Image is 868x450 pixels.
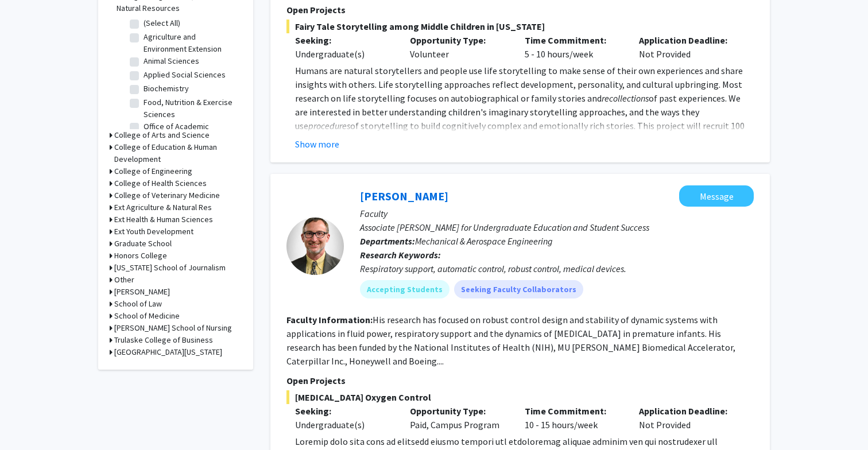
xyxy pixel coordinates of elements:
[360,207,754,220] p: Faculty
[602,92,649,104] em: recollections
[144,17,180,29] label: (Select All)
[360,262,754,276] div: Respiratory support, automatic control, robust control, medical devices.
[114,226,193,238] h3: Ext Youth Development
[679,185,754,207] button: Message Roger Fales
[525,33,622,47] p: Time Commitment:
[114,298,162,310] h3: School of Law
[308,120,350,131] em: procedures
[114,214,213,226] h3: Ext Health & Human Sciences
[286,374,754,387] p: Open Projects
[9,398,49,441] iframe: Chat
[295,137,339,151] button: Show more
[630,33,745,61] div: Not Provided
[525,404,622,418] p: Time Commitment:
[410,404,507,418] p: Opportunity Type:
[114,322,232,334] h3: [PERSON_NAME] School of Nursing
[114,250,167,262] h3: Honors College
[114,141,242,165] h3: College of Education & Human Development
[144,69,226,81] label: Applied Social Sciences
[114,274,134,286] h3: Other
[516,404,631,432] div: 10 - 15 hours/week
[295,33,393,47] p: Seeking:
[295,47,393,61] div: Undergraduate(s)
[114,346,222,358] h3: [GEOGRAPHIC_DATA][US_STATE]
[410,33,507,47] p: Opportunity Type:
[295,418,393,432] div: Undergraduate(s)
[286,314,373,325] b: Faculty Information:
[401,404,516,432] div: Paid, Campus Program
[295,64,754,201] p: Humans are natural storytellers and people use life storytelling to make sense of their own exper...
[415,235,553,247] span: Mechanical & Aerospace Engineering
[295,404,393,418] p: Seeking:
[114,286,170,298] h3: [PERSON_NAME]
[144,83,189,95] label: Biochemistry
[639,404,737,418] p: Application Deadline:
[360,280,449,298] mat-chip: Accepting Students
[360,235,415,247] b: Departments:
[144,96,239,121] label: Food, Nutrition & Exercise Sciences
[144,55,199,67] label: Animal Sciences
[286,314,735,367] fg-read-more: His research has focused on robust control design and stability of dynamic systems with applicati...
[114,189,220,201] h3: College of Veterinary Medicine
[114,201,212,214] h3: Ext Agriculture & Natural Res
[114,238,172,250] h3: Graduate School
[360,189,448,203] a: [PERSON_NAME]
[114,165,192,177] h3: College of Engineering
[516,33,631,61] div: 5 - 10 hours/week
[144,121,239,145] label: Office of Academic Programs
[114,129,210,141] h3: College of Arts and Science
[360,220,754,234] p: Associate [PERSON_NAME] for Undergraduate Education and Student Success
[114,177,207,189] h3: College of Health Sciences
[639,33,737,47] p: Application Deadline:
[114,334,213,346] h3: Trulaske College of Business
[286,3,754,17] p: Open Projects
[114,310,180,322] h3: School of Medicine
[114,262,226,274] h3: [US_STATE] School of Journalism
[630,404,745,432] div: Not Provided
[401,33,516,61] div: Volunteer
[286,390,754,404] span: [MEDICAL_DATA] Oxygen Control
[144,31,239,55] label: Agriculture and Environment Extension
[454,280,583,298] mat-chip: Seeking Faculty Collaborators
[360,249,441,261] b: Research Keywords:
[286,20,754,33] span: Fairy Tale Storytelling among Middle Children in [US_STATE]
